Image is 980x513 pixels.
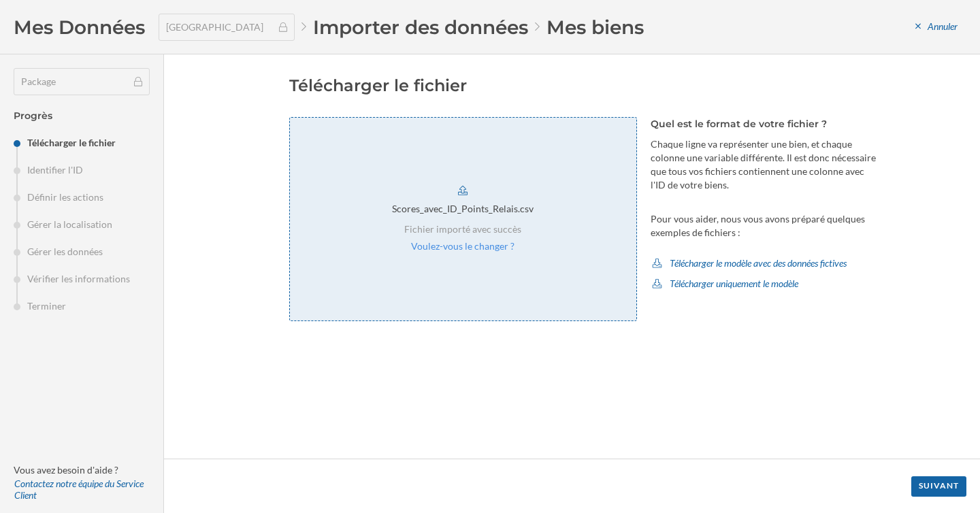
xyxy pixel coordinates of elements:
[14,245,150,259] li: Gérer les données
[14,136,150,150] li: Télécharger le fichier
[27,10,93,22] span: Assistance
[14,163,150,177] li: Identifier l'ID
[404,239,521,253] p: Voulez-vous le changer ?
[14,218,150,231] li: Gérer la localisation
[14,68,150,95] div: Package
[651,212,879,239] p: Pour vous aider, nous vous avons préparé quelques exemples de fichiers :
[14,463,150,477] p: Vous avez besoin d'aide ?
[392,202,534,216] div: Scores_avec_ID_Points_Relais.csv
[14,478,149,501] div: Contactez notre équipe du Service Client
[651,137,879,192] p: Chaque ligne va représenter une bien, et chaque colonne une variable différente. Il est donc néce...
[289,75,879,97] h2: Télécharger le fichier
[14,299,150,313] li: Terminer
[651,117,879,131] h4: Quel est le format de votre fichier ?
[14,272,150,286] li: Vérifier les informations
[14,109,150,122] h4: Progrès
[14,191,150,204] li: Définir les actions
[404,222,521,236] p: Fichier importé avec succès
